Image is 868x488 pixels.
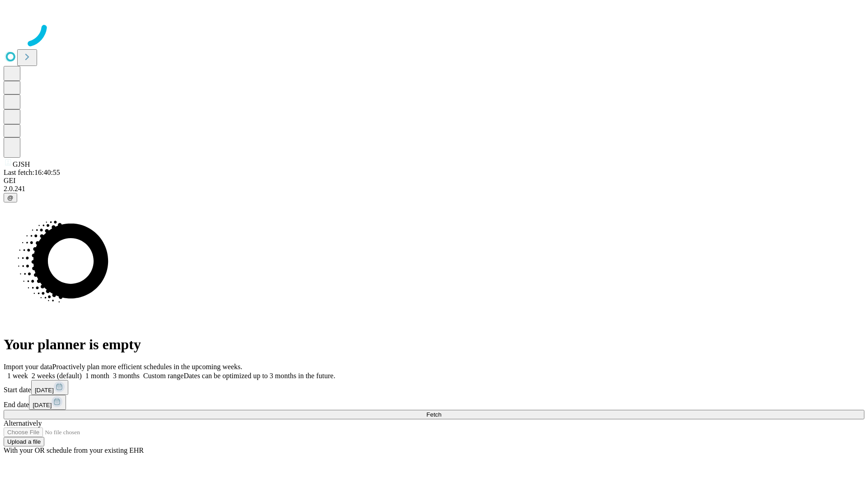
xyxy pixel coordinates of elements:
[4,437,44,446] button: Upload a file
[35,387,54,394] span: [DATE]
[4,410,864,419] button: Fetch
[4,336,864,353] h1: Your planner is empty
[13,160,30,168] span: GJSH
[29,395,66,410] button: [DATE]
[32,372,82,380] span: 2 weeks (default)
[4,363,52,371] span: Import your data
[4,446,144,454] span: With your OR schedule from your existing EHR
[7,194,14,201] span: @
[4,193,17,202] button: @
[4,395,864,410] div: End date
[113,372,140,380] span: 3 months
[4,419,42,427] span: Alternatively
[7,372,28,380] span: 1 week
[33,402,52,408] span: [DATE]
[31,380,68,395] button: [DATE]
[426,411,441,418] span: Fetch
[4,380,864,395] div: Start date
[4,177,864,185] div: GEI
[4,169,60,176] span: Last fetch: 16:40:55
[184,372,335,380] span: Dates can be optimized up to 3 months in the future.
[143,372,184,380] span: Custom range
[52,363,242,371] span: Proactively plan more efficient schedules in the upcoming weeks.
[4,185,864,193] div: 2.0.241
[85,372,109,380] span: 1 month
